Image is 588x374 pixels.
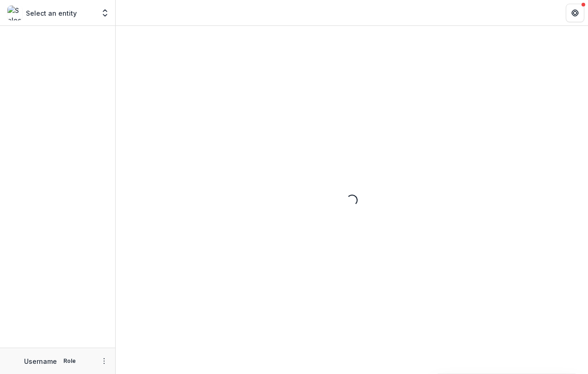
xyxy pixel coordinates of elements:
[26,8,77,18] p: Select an entity
[61,357,79,365] p: Role
[99,356,110,367] button: More
[99,4,111,22] button: Open entity switcher
[24,356,57,366] p: Username
[7,6,22,20] img: Select an entity
[566,4,584,22] button: Get Help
